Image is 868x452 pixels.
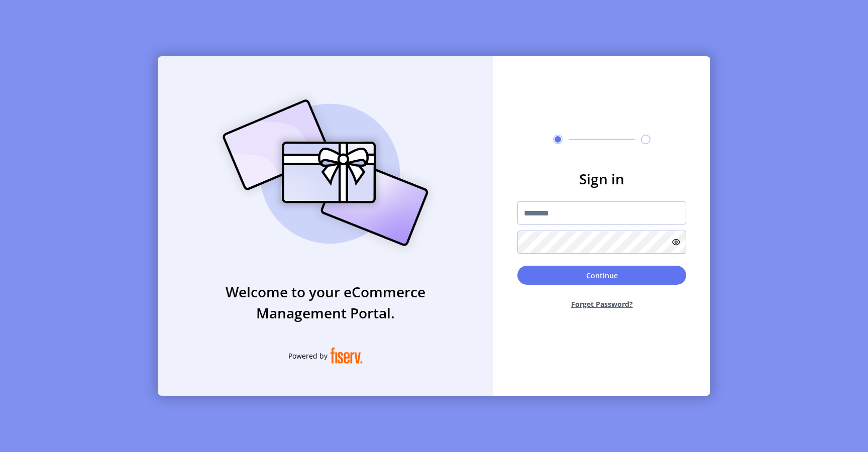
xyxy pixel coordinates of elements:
h3: Welcome to your eCommerce Management Portal. [158,281,493,323]
h3: Sign in [517,168,686,189]
button: Forget Password? [517,291,686,317]
button: Continue [517,266,686,285]
span: Powered by [288,351,328,361]
img: card_Illustration.svg [207,88,444,257]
